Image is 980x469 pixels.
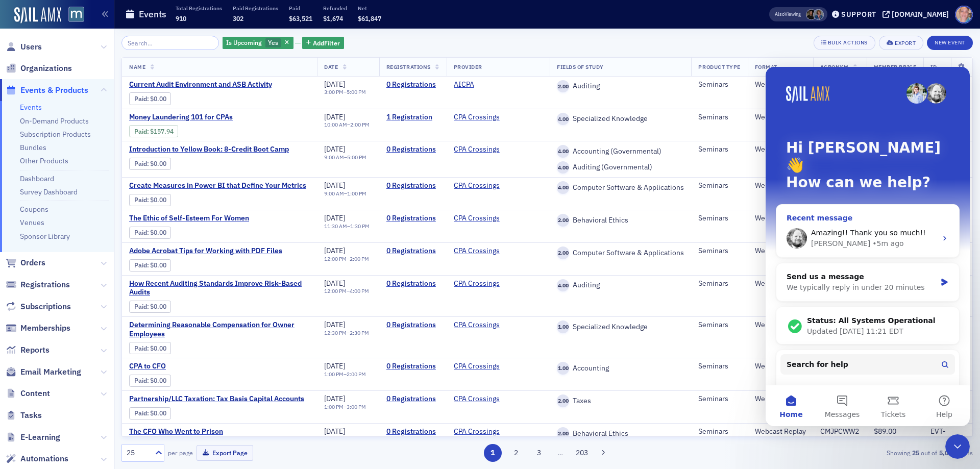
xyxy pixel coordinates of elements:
[134,377,147,384] a: Paid
[20,174,54,183] a: Dashboard
[454,113,518,122] span: CPA Crossings
[45,171,105,182] div: [PERSON_NAME]
[324,89,366,95] div: –
[454,181,518,190] span: CPA Crossings
[45,162,160,170] span: Amazing!! Thank you so much!!
[698,320,740,330] div: Seminars
[150,344,166,352] span: $0.00
[569,216,628,225] span: Behavioral Ethics
[20,432,60,443] span: E-Learning
[160,16,181,37] img: Profile image for Aidan
[454,320,500,330] a: CPA Crossings
[6,388,50,399] a: Content
[386,214,439,223] a: 0 Registrations
[324,190,366,197] div: –
[454,362,518,371] span: CPA Crossings
[386,394,439,404] a: 0 Registrations
[20,107,184,125] p: How can we help?
[879,36,923,50] button: Export
[892,10,949,19] div: [DOMAIN_NAME]
[324,63,338,70] span: Date
[324,256,369,262] div: –
[347,88,366,95] time: 5:00 PM
[6,453,68,464] a: Automations
[20,85,88,96] span: Events & Products
[153,318,204,359] button: Help
[557,181,570,194] span: 4.00
[134,95,147,103] a: Paid
[129,92,171,105] div: Paid: 0 - $0
[41,260,138,268] span: Updated [DATE] 11:21 EDT
[386,246,439,256] a: 0 Registrations
[129,375,171,387] div: Paid: 0 - $0
[129,145,301,154] span: Introduction to Yellow Book: 8-Credit Boot Camp
[454,279,500,288] a: CPA Crossings
[150,128,174,135] span: $157.94
[68,7,84,22] img: SailAMX
[755,214,806,223] div: Webcast Replay
[15,287,189,308] button: Search for help
[20,205,48,214] a: Coupons
[134,160,147,167] a: Paid
[755,320,806,330] div: Webcast Replay
[766,67,970,426] iframe: To enrich screen reader interactions, please activate Accessibility in Grammarly extension settings
[698,246,740,256] div: Seminars
[324,329,347,336] time: 12:30 PM
[14,7,61,23] img: SailAMX
[129,113,301,122] a: Money Laundering 101 for CPAs
[324,213,345,223] span: [DATE]
[386,63,431,70] span: Registrations
[134,196,147,204] a: Paid
[150,196,166,204] span: $0.00
[129,320,310,338] a: Determining Reasonable Compensation for Owner Employees
[223,37,293,50] div: Yes
[107,171,138,182] div: • 5m ago
[6,85,88,96] a: Events & Products
[569,147,661,156] span: Accounting (Governmental)
[20,323,70,334] span: Memberships
[930,63,937,70] span: ID
[20,453,68,464] span: Automations
[324,121,347,128] time: 10:00 AM
[168,448,193,457] label: per page
[129,227,171,239] div: Paid: 0 - $0
[11,153,193,190] div: Profile image for AidanAmazing!! Thank you so much!![PERSON_NAME]•5m ago
[14,344,37,351] span: Home
[324,255,347,262] time: 12:00 PM
[324,121,370,128] div: –
[129,246,301,256] span: Adobe Acrobat Tips for Working with PDF Files
[841,10,876,19] div: Support
[820,63,849,70] span: Acronym
[129,362,301,371] a: CPA to CFO
[454,279,518,288] span: CPA Crossings
[170,344,187,351] span: Help
[134,261,150,269] span: :
[454,80,518,89] span: AICPA
[129,181,306,190] a: Create Measures in Power BI that Define Your Metrics
[20,130,91,139] a: Subscription Products
[134,229,147,236] a: Paid
[20,388,50,399] span: Content
[454,427,518,436] span: CPA Crossings
[20,218,44,227] a: Venues
[454,63,482,70] span: Provider
[129,301,171,313] div: Paid: 0 - $0
[324,287,347,294] time: 12:00 PM
[323,14,343,22] span: $1,674
[454,113,500,122] a: CPA Crossings
[386,279,439,288] a: 0 Registrations
[324,112,345,121] span: [DATE]
[350,287,369,294] time: 4:00 PM
[698,279,740,288] div: Seminars
[129,63,145,70] span: Name
[454,246,518,256] span: CPA Crossings
[557,145,570,158] span: 4.00
[324,371,344,378] time: 1:00 PM
[955,6,973,23] span: Profile
[324,246,345,255] span: [DATE]
[51,318,102,359] button: Messages
[20,103,42,112] a: Events
[129,259,171,271] div: Paid: 0 - $0
[6,301,71,312] a: Subscriptions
